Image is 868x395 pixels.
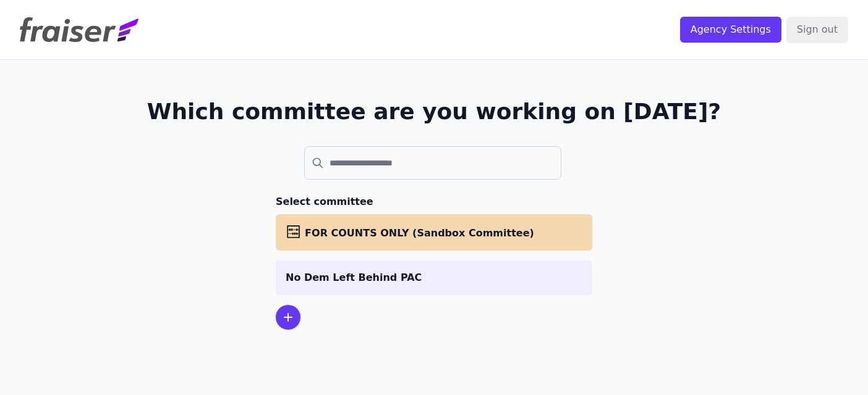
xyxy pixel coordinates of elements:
[20,17,138,42] img: Fraiser Logo
[680,17,781,43] input: Agency Settings
[276,260,592,295] a: No Dem Left Behind PAC
[286,270,582,285] p: No Dem Left Behind PAC
[147,99,721,124] h1: Which committee are you working on [DATE]?
[305,227,534,239] span: FOR COUNTS ONLY (Sandbox Committee)
[786,17,848,43] input: Sign out
[276,214,592,251] a: FOR COUNTS ONLY (Sandbox Committee)
[276,194,592,209] h3: Select committee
